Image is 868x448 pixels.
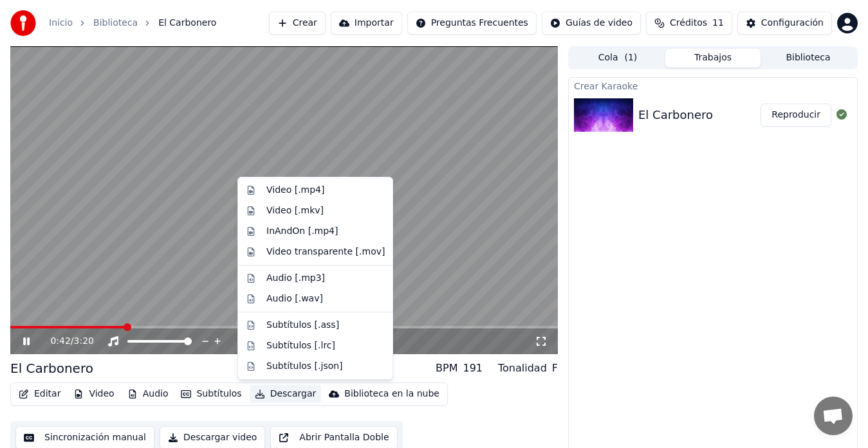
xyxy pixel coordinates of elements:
nav: breadcrumb [49,17,216,30]
div: BPM [436,361,457,376]
span: 3:20 [74,335,94,348]
button: Importar [331,12,402,35]
div: Audio [.mp3] [266,272,325,285]
div: Video [.mkv] [266,204,324,217]
button: Subtítulos [176,385,246,403]
div: Subtítulos [.ass] [266,319,339,332]
a: Biblioteca [93,17,138,30]
a: Inicio [49,17,73,30]
button: Configuración [737,12,832,35]
div: / [50,335,81,348]
button: Biblioteca [761,49,856,67]
button: Créditos11 [646,12,732,35]
div: Subtítulos [.lrc] [266,339,335,352]
div: El Carbonero [638,106,713,124]
button: Preguntas Frecuentes [407,12,537,35]
button: Cola [570,49,665,67]
span: 11 [712,17,724,30]
span: ( 1 ) [624,51,637,64]
div: Subtítulos [.json] [266,360,343,373]
div: InAndOn [.mp4] [266,225,338,238]
span: Créditos [670,17,707,30]
div: Configuración [761,17,824,30]
button: Audio [122,385,174,403]
button: Guías de video [542,12,641,35]
div: Tonalidad [498,361,547,376]
button: Editar [14,385,66,403]
button: Video [68,385,119,403]
span: 0:42 [50,335,70,348]
div: Video transparente [.mov] [266,246,385,258]
button: Trabajos [665,49,761,67]
div: Crear Karaoke [569,78,857,93]
div: El Carbonero [10,359,93,377]
div: Video [.mp4] [266,184,324,197]
span: El Carbonero [158,17,216,30]
button: Descargar [250,385,322,403]
div: Biblioteca en la nube [344,388,439,400]
img: youka [10,10,36,36]
button: Reproducir [761,103,831,127]
div: F [552,361,558,376]
div: 191 [463,361,483,376]
div: Audio [.wav] [266,292,323,305]
button: Crear [269,12,326,35]
a: Chat abierto [814,397,853,435]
